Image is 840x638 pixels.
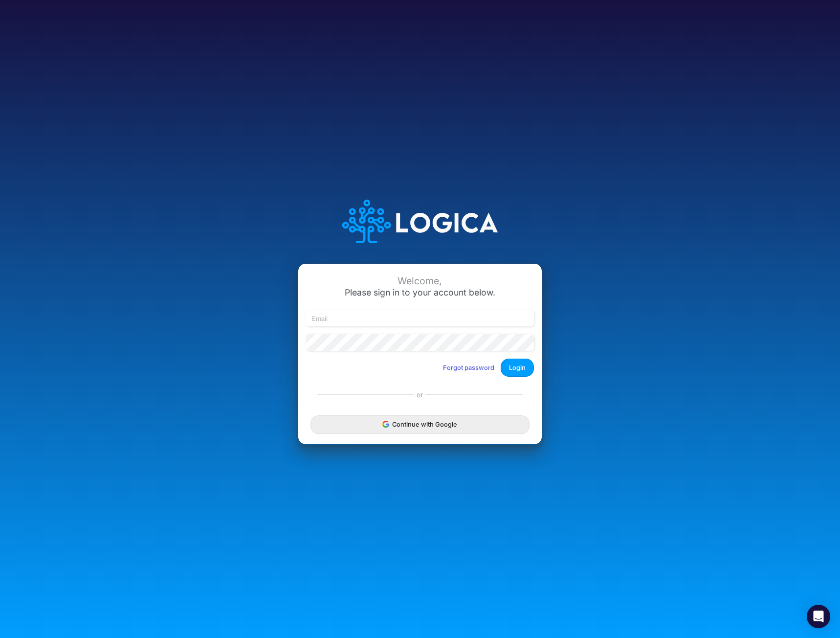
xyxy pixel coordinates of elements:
[306,275,534,287] div: Welcome,
[306,310,534,327] input: Email
[501,359,534,377] button: Login
[807,605,830,628] div: Open Intercom Messenger
[437,360,501,376] button: Forgot password
[345,287,495,297] span: Please sign in to your account below.
[310,415,530,433] button: Continue with Google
